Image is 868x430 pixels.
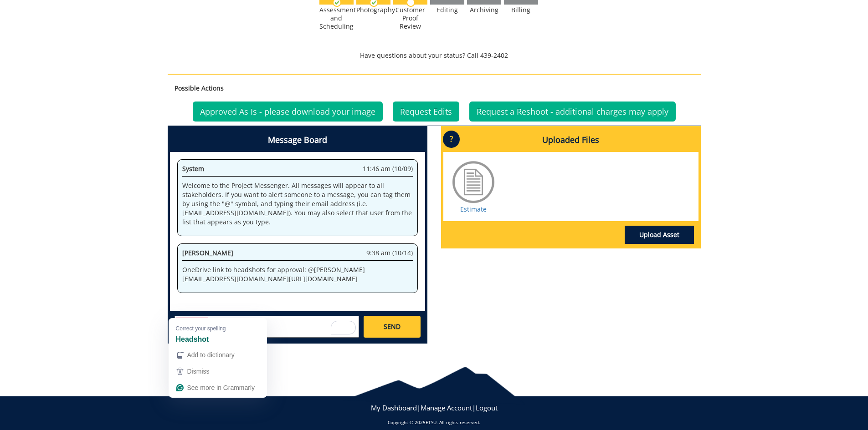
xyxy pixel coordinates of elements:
strong: Possible Actions [175,84,224,92]
p: OneDrive link to headshots for approval: @ [PERSON_NAME][EMAIL_ADDRESS][DOMAIN_NAME] [URL][DOMAIN... [182,265,413,283]
a: Upload Asset [625,226,694,244]
p: ? [443,131,460,148]
a: ETSU [426,419,437,425]
div: Assessment and Scheduling [319,6,354,30]
div: Photography [356,6,390,14]
div: Archiving [467,6,501,14]
a: Manage Account [421,403,472,412]
span: [PERSON_NAME] [182,248,233,257]
a: Request a Reshoot - additional charges may apply [469,101,676,121]
span: 11:46 am (10/09) [363,164,413,173]
div: Customer Proof Review [393,6,427,30]
p: Have questions about your status? Call 439-2402 [168,51,701,60]
a: Approved As Is - please download your image [193,101,383,121]
h4: Uploaded Files [443,128,699,152]
a: My Dashboard [371,403,417,412]
a: SEND [364,316,420,338]
h4: Message Board [170,128,425,152]
span: 9:38 am (10/14) [366,248,413,258]
a: Estimate [460,205,487,213]
div: Editing [430,6,464,14]
div: Billing [504,6,538,14]
a: Request Edits [393,101,459,121]
textarea: To enrich screen reader interactions, please activate Accessibility in Grammarly extension settings [175,316,359,338]
span: SEND [384,322,401,331]
a: Logout [476,403,498,412]
span: System [182,164,204,173]
p: Welcome to the Project Messenger. All messages will appear to all stakeholders. If you want to al... [182,181,413,227]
